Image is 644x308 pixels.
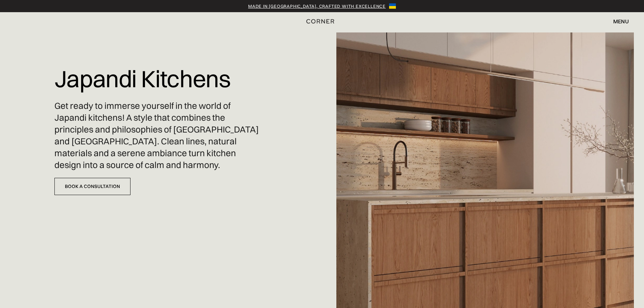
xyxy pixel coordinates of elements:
p: Get ready to immerse yourself in the world of Japandi kitchens! A style that combines the princip... [54,100,264,171]
a: Book a Consultation [54,178,130,195]
a: Made in [GEOGRAPHIC_DATA], crafted with excellence [248,3,386,9]
a: home [299,17,345,26]
h1: Japandi Kitchens [54,61,231,97]
div: menu [613,19,629,24]
div: menu [606,16,629,27]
